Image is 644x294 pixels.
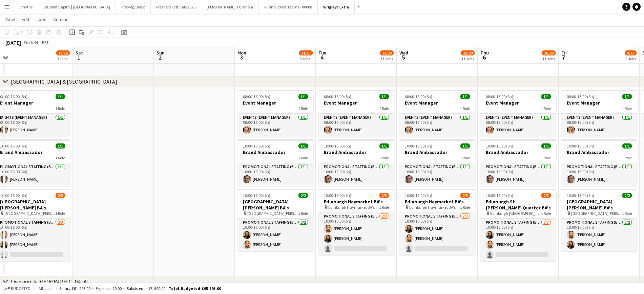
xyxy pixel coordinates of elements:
[169,286,221,291] span: Total Budgeted £65 895.00
[259,0,318,14] button: Purina Street Teams - 00008
[59,286,221,291] div: Salary £61 995.00 + Expenses £0.00 + Subsistence £3 900.00 =
[22,16,29,22] span: Edit
[50,15,71,24] a: Comms
[11,78,117,85] div: [GEOGRAPHIC_DATA] & [GEOGRAPHIC_DATA]
[19,15,32,24] a: Edit
[53,16,68,22] span: Comms
[34,15,49,24] a: Jobs
[3,285,32,292] button: Budgeted
[151,0,201,14] button: Freshers Festivals 2025
[42,40,49,45] div: BST
[5,39,21,46] div: [DATE]
[5,16,15,22] span: View
[201,0,259,14] button: [PERSON_NAME]'s Granola
[318,0,355,14] button: Wrigleys Extra
[38,0,116,14] button: Student Capitol | [GEOGRAPHIC_DATA]
[11,278,89,285] div: Liverpool & [GEOGRAPHIC_DATA]
[3,15,18,24] a: View
[36,16,46,22] span: Jobs
[11,286,30,291] span: Budgeted
[37,286,54,291] span: All jobs
[14,0,38,14] button: Smyths
[116,0,151,14] button: Proprep/Boost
